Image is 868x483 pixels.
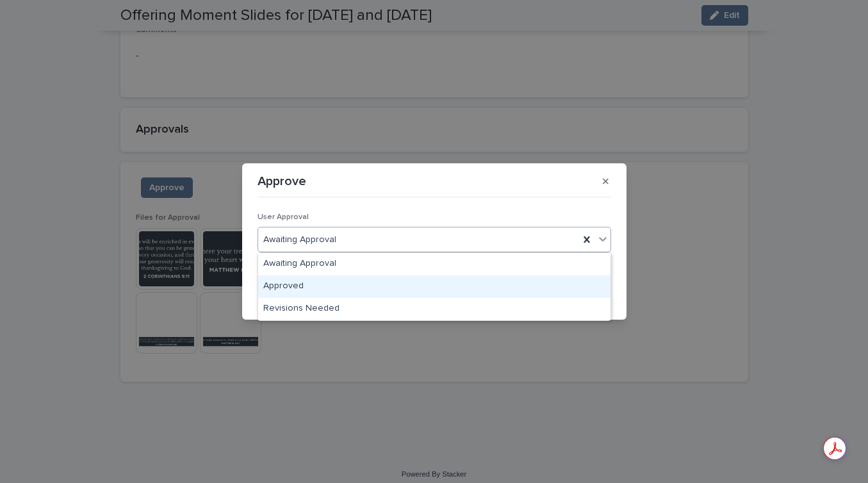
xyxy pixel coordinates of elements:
div: Approved [258,275,610,298]
p: Approve [258,174,306,189]
span: User Approval [258,213,309,221]
span: Awaiting Approval [263,233,336,247]
div: Awaiting Approval [258,253,610,275]
div: Revisions Needed [258,298,610,320]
